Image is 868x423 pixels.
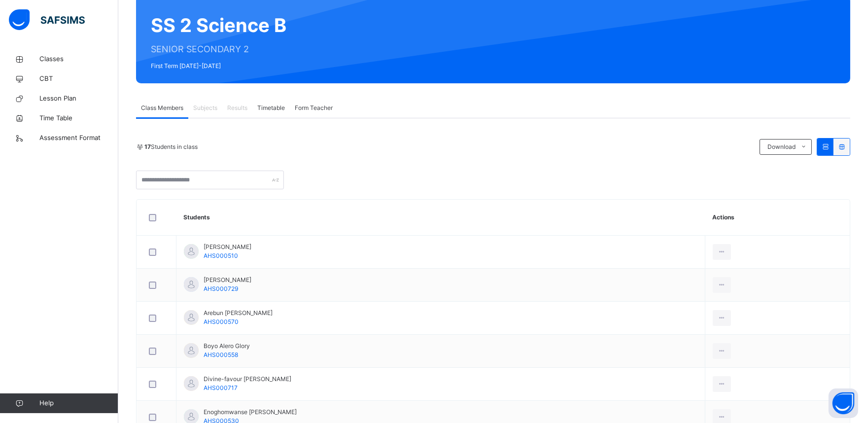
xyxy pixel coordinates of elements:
span: AHS000570 [204,318,239,325]
span: Classes [39,54,118,64]
span: AHS000717 [204,384,238,391]
span: Form Teacher [295,104,333,112]
span: Help [39,398,118,408]
img: safsims [9,9,85,30]
span: Timetable [257,104,285,112]
span: Assessment Format [39,133,118,143]
span: [PERSON_NAME] [204,276,251,284]
th: Students [176,200,705,236]
span: Download [767,142,796,151]
span: Divine-favour [PERSON_NAME] [204,375,291,384]
span: CBT [39,74,118,84]
span: Enoghomwanse [PERSON_NAME] [204,408,297,417]
span: Students in class [144,142,198,151]
span: AHS000729 [204,285,238,292]
span: Class Members [141,104,183,112]
span: Results [227,104,247,112]
span: AHS000510 [204,252,238,259]
th: Actions [705,200,850,236]
span: Arebun [PERSON_NAME] [204,309,273,317]
button: Open asap [829,388,858,418]
span: AHS000558 [204,351,238,358]
span: Boyo Alero Glory [204,342,250,351]
span: Subjects [193,104,217,112]
span: [PERSON_NAME] [204,243,251,251]
span: Lesson Plan [39,94,118,104]
b: 17 [144,143,151,150]
span: Time Table [39,113,118,123]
